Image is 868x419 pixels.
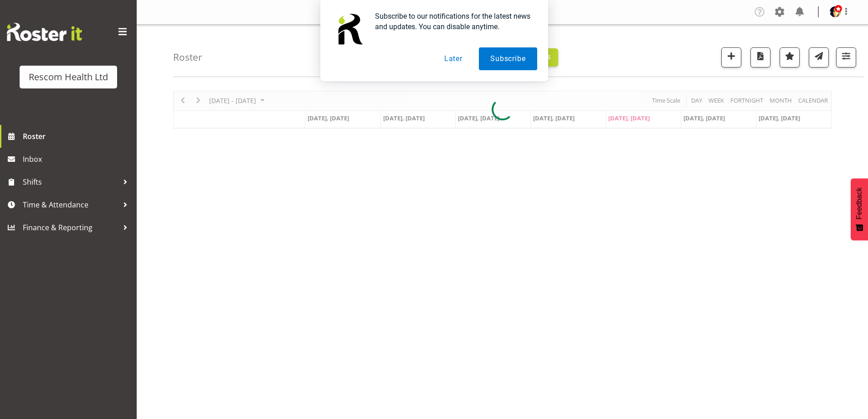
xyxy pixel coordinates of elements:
[23,129,132,143] span: Roster
[23,198,118,212] span: Time & Attendance
[368,11,537,32] div: Subscribe to our notifications for the latest news and updates. You can disable anytime.
[331,11,368,47] img: notification icon
[855,187,863,219] span: Feedback
[851,178,868,240] button: Feedback - Show survey
[23,221,118,234] span: Finance & Reporting
[479,47,537,70] button: Subscribe
[23,175,118,189] span: Shifts
[433,47,474,70] button: Later
[23,152,132,166] span: Inbox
